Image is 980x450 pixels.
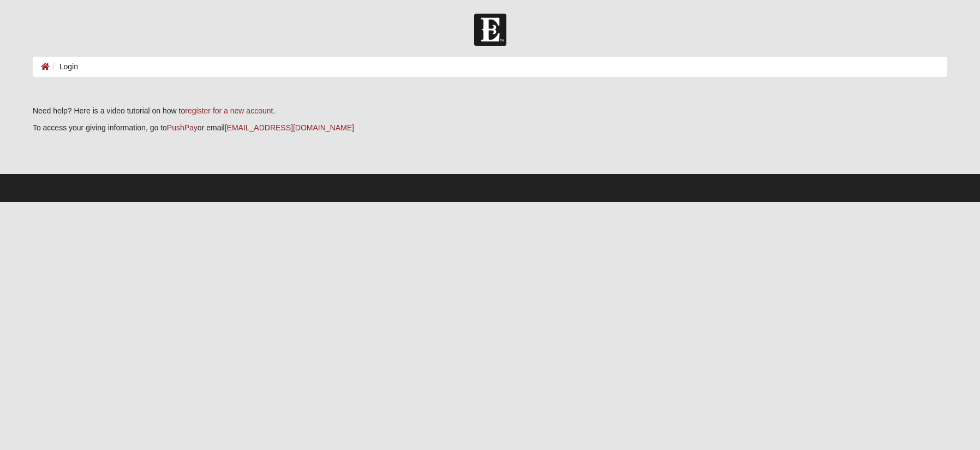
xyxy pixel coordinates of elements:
a: [EMAIL_ADDRESS][DOMAIN_NAME] [225,123,354,132]
img: Church of Eleven22 Logo [474,14,506,46]
a: register for a new account [185,106,273,115]
p: Need help? Here is a video tutorial on how to . [33,105,947,117]
p: To access your giving information, go to or email [33,122,947,134]
li: Login [50,61,78,73]
a: PushPay [167,123,198,132]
